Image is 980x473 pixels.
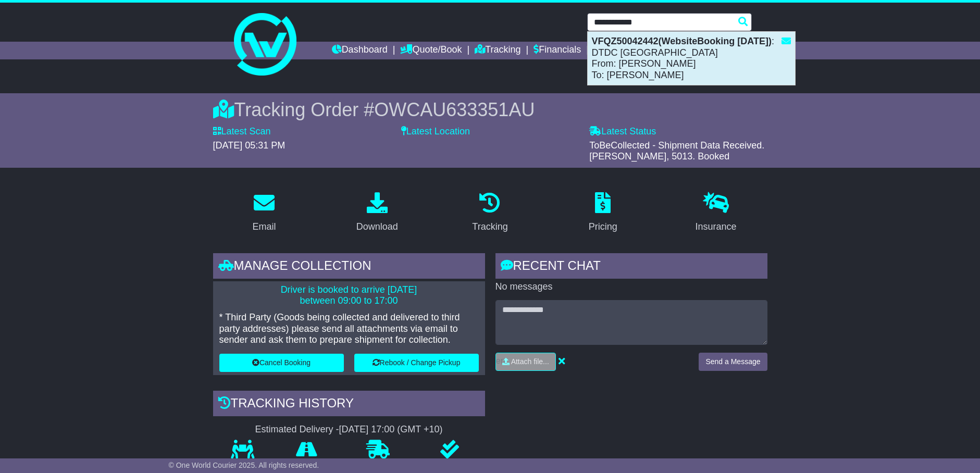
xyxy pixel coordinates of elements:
[374,99,535,120] span: OWCAU633351AU
[213,391,485,419] div: Tracking history
[219,284,479,307] p: Driver is booked to arrive [DATE] between 09:00 to 17:00
[339,424,443,435] div: [DATE] 17:00 (GMT +10)
[219,354,344,372] button: Cancel Booking
[495,281,767,293] p: No messages
[350,189,405,238] a: Download
[252,220,276,234] div: Email
[589,220,617,234] div: Pricing
[588,32,795,85] div: : DTDC [GEOGRAPHIC_DATA] From: [PERSON_NAME] To: [PERSON_NAME]
[592,36,772,46] strong: VFQZ50042442(WebsiteBooking [DATE])
[465,189,514,238] a: Tracking
[475,42,520,59] a: Tracking
[534,42,581,59] a: Financials
[245,189,282,238] a: Email
[213,98,767,121] div: Tracking Order #
[589,126,656,138] label: Latest Status
[213,424,485,435] div: Estimated Delivery -
[582,189,624,238] a: Pricing
[699,353,767,371] button: Send a Message
[332,42,388,59] a: Dashboard
[354,354,479,372] button: Rebook / Change Pickup
[472,220,507,234] div: Tracking
[169,461,319,469] span: © One World Courier 2025. All rights reserved.
[689,189,743,238] a: Insurance
[213,126,271,138] label: Latest Scan
[219,312,479,346] p: * Third Party (Goods being collected and delivered to third party addresses) please send all atta...
[696,220,737,234] div: Insurance
[356,220,398,234] div: Download
[213,140,286,151] span: [DATE] 05:31 PM
[213,253,485,281] div: Manage collection
[495,253,767,281] div: RECENT CHAT
[401,126,470,138] label: Latest Location
[589,140,764,162] span: ToBeCollected - Shipment Data Received. [PERSON_NAME], 5013. Booked
[400,42,462,59] a: Quote/Book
